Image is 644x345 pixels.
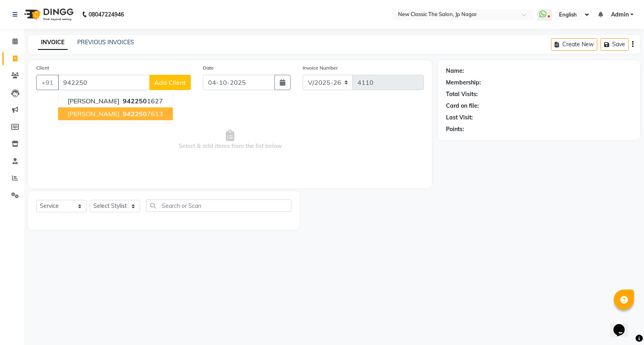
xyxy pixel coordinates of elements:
[146,199,291,212] input: Search or Scan
[38,35,68,50] a: INVOICE
[36,100,424,180] span: Select & add items from the list below
[36,64,49,72] label: Client
[36,75,59,90] button: +91
[149,75,191,90] button: Add Client
[123,110,147,118] span: 942250
[446,90,478,99] div: Total Visits:
[446,78,481,87] div: Membership:
[610,313,636,337] iframe: chat widget
[89,3,124,26] b: 08047224946
[446,113,473,122] div: Last Visit:
[121,97,163,105] ngb-highlight: 1627
[68,97,120,105] span: [PERSON_NAME]
[68,110,120,118] span: [PERSON_NAME]
[446,125,464,133] div: Points:
[123,97,147,105] span: 942250
[446,67,464,75] div: Name:
[121,110,163,118] ngb-highlight: 7613
[77,39,134,46] a: PREVIOUS INVOICES
[203,64,214,72] label: Date
[21,3,76,26] img: logo
[154,78,186,86] span: Add Client
[58,75,150,90] input: Search by Name/Mobile/Email/Code
[446,102,479,110] div: Card on file:
[303,64,338,72] label: Invoice Number
[611,10,629,19] span: Admin
[551,38,597,51] button: Create New
[601,38,629,51] button: Save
